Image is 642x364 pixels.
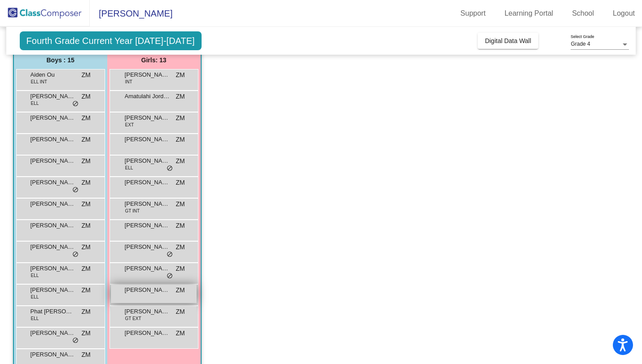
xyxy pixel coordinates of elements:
[478,33,538,49] button: Digital Data Wall
[31,350,75,359] span: [PERSON_NAME]
[31,315,39,322] span: ELL
[81,178,90,187] span: ZM
[125,243,170,251] span: [PERSON_NAME]
[176,199,185,209] span: ZM
[81,156,90,166] span: ZM
[81,307,90,316] span: ZM
[81,286,90,295] span: ZM
[81,243,90,252] span: ZM
[81,92,90,101] span: ZM
[31,286,75,295] span: [PERSON_NAME]
[72,251,79,258] span: do_not_disturb_alt
[31,329,75,338] span: [PERSON_NAME]
[176,307,185,316] span: ZM
[125,208,140,214] span: GT INT
[72,186,79,194] span: do_not_disturb_alt
[72,337,79,344] span: do_not_disturb_alt
[81,329,90,338] span: ZM
[125,199,170,208] span: [PERSON_NAME]
[485,37,531,44] span: Digital Data Wall
[31,199,75,208] span: [PERSON_NAME]
[20,31,202,50] span: Fourth Grade Current Year [DATE]-[DATE]
[81,264,90,273] span: ZM
[31,243,75,251] span: [PERSON_NAME]
[125,264,170,273] span: [PERSON_NAME]
[125,329,170,338] span: [PERSON_NAME]
[72,100,79,108] span: do_not_disturb_alt
[31,92,75,101] span: [PERSON_NAME]
[176,92,185,101] span: ZM
[125,113,170,122] span: [PERSON_NAME]
[176,243,185,252] span: ZM
[176,156,185,166] span: ZM
[176,70,185,80] span: ZM
[81,70,90,80] span: ZM
[31,78,47,85] span: ELL INT
[167,165,173,172] span: do_not_disturb_alt
[31,156,75,165] span: [PERSON_NAME]
[90,6,172,21] span: [PERSON_NAME]
[31,272,39,279] span: ELL
[31,221,75,230] span: [PERSON_NAME]
[31,113,75,122] span: [PERSON_NAME]
[125,165,133,171] span: ELL
[176,221,185,230] span: ZM
[31,307,75,316] span: Phat [PERSON_NAME]
[81,199,90,209] span: ZM
[176,286,185,295] span: ZM
[176,135,185,144] span: ZM
[31,100,39,107] span: ELL
[176,113,185,123] span: ZM
[125,307,170,316] span: [PERSON_NAME]
[125,315,141,322] span: GT EXT
[125,78,132,85] span: INT
[31,294,39,300] span: ELL
[31,178,75,187] span: [PERSON_NAME]
[176,264,185,273] span: ZM
[571,41,590,47] span: Grade 4
[81,221,90,230] span: ZM
[14,51,107,69] div: Boys : 15
[31,135,75,144] span: [PERSON_NAME]
[176,178,185,187] span: ZM
[31,264,75,273] span: [PERSON_NAME]
[606,6,642,21] a: Logout
[565,6,601,21] a: School
[125,121,134,128] span: EXT
[125,286,170,295] span: [PERSON_NAME]
[125,92,170,101] span: Amatulahi Jordan
[167,251,173,258] span: do_not_disturb_alt
[125,70,170,79] span: [PERSON_NAME]
[125,156,170,165] span: [PERSON_NAME]
[125,135,170,144] span: [PERSON_NAME]
[81,135,90,144] span: ZM
[497,6,561,21] a: Learning Portal
[125,178,170,187] span: [PERSON_NAME]
[125,221,170,230] span: [PERSON_NAME]
[453,6,493,21] a: Support
[167,273,173,280] span: do_not_disturb_alt
[31,70,75,79] span: Aiden Ou
[81,350,90,360] span: ZM
[107,51,201,69] div: Girls: 13
[176,329,185,338] span: ZM
[81,113,90,123] span: ZM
